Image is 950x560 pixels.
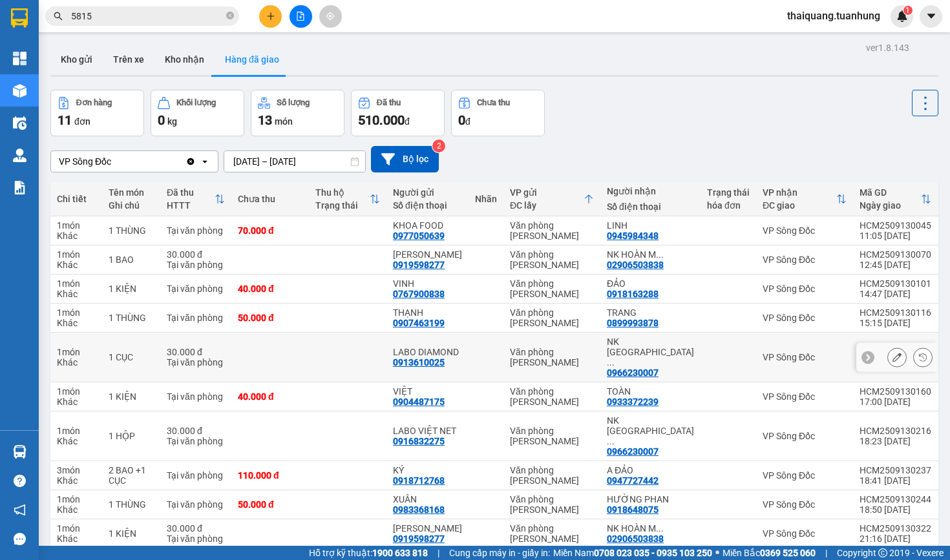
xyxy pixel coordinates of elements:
div: Sửa đơn hàng [887,347,907,367]
svg: Clear value [185,156,196,167]
span: ... [656,249,664,260]
span: search [54,12,63,21]
div: 0907463199 [393,318,445,328]
div: Văn phòng [PERSON_NAME] [510,386,594,407]
strong: 0708 023 035 - 0935 103 250 [594,548,712,558]
div: HTTT [167,200,215,211]
div: 1 KIỆN [109,528,154,539]
div: 1 KIỆN [109,391,154,402]
div: Tại văn phòng [167,391,225,402]
span: question-circle [14,475,26,487]
div: Văn phòng [PERSON_NAME] [510,523,594,544]
div: Văn phòng [PERSON_NAME] [510,220,594,241]
button: Khối lượng0kg [151,90,244,136]
div: NK HOÀN MỸ SĐ [607,523,694,534]
div: 0916832275 [393,436,445,446]
span: Miền Nam [553,546,712,560]
div: Tại văn phòng [167,260,225,270]
img: warehouse-icon [13,149,26,162]
div: LINH [607,220,694,231]
div: 0919598277 [393,534,445,544]
div: HCM2509130160 [860,386,931,397]
span: món [275,116,293,127]
div: 0947727442 [607,475,659,486]
div: 30.000 đ [167,347,225,357]
span: ... [607,436,615,446]
div: 0918163288 [607,289,659,299]
div: Khác [57,318,96,328]
div: Ghi chú [109,200,154,211]
div: HCM2509130322 [860,523,931,534]
div: HƯỜNG PHAN [607,494,694,504]
div: VINH [393,278,462,289]
div: HCM2509130244 [860,494,931,504]
div: Trạng thái [315,200,370,211]
div: VP Sông Đốc [763,284,847,294]
span: aim [326,12,335,21]
span: 510.000 [358,112,405,128]
div: TOÀN [607,386,694,397]
div: Khác [57,436,96,446]
span: 0 [458,112,465,128]
img: warehouse-icon [13,445,26,459]
div: Tại văn phòng [167,534,225,544]
div: 0966230007 [607,368,659,378]
div: Số lượng [277,98,310,107]
svg: open [200,156,210,167]
div: 40.000 đ [238,284,302,294]
div: VP Sông Đốc [59,155,111,168]
div: Tại văn phòng [167,436,225,446]
div: 11:05 [DATE] [860,231,931,241]
div: 0918648075 [607,504,659,515]
img: icon-new-feature [896,10,908,22]
button: file-add [290,5,312,28]
span: 13 [258,112,272,128]
div: 1 món [57,249,96,260]
span: Cung cấp máy in - giấy in: [449,546,550,560]
span: close-circle [226,10,234,23]
div: 0913610025 [393,357,445,368]
div: 15:15 [DATE] [860,318,931,328]
div: VIỆT [393,386,462,397]
div: 0899993878 [607,318,659,328]
div: Khác [57,504,96,515]
button: caret-down [920,5,942,28]
div: 110.000 đ [238,470,302,481]
div: 02906503838 [607,260,664,270]
span: | [438,546,439,560]
div: NK SÀI GÒN SĐ [607,337,694,368]
button: Đơn hàng11đơn [50,90,144,136]
div: ĐẢO [607,278,694,289]
span: 1 [905,6,910,15]
div: 1 món [57,494,96,504]
div: 02906503838 [607,534,664,544]
sup: 1 [903,6,913,15]
div: THẠNH [393,307,462,318]
div: 3 món [57,465,96,475]
span: đ [405,116,410,127]
div: LABO CÁT TƯỜNG [393,249,462,260]
button: Hàng đã giao [215,44,290,75]
button: Trên xe [103,44,154,75]
span: 11 [58,112,72,128]
div: 1 BAO [109,254,154,265]
div: Văn phòng [PERSON_NAME] [510,278,594,299]
div: 0983368168 [393,504,445,515]
button: plus [259,5,282,28]
div: VP nhận [763,187,836,198]
input: Select a date range. [224,151,365,172]
span: Hỗ trợ kỹ thuật: [309,546,428,560]
div: 1 CỤC [109,352,154,362]
div: 2 BAO +1 CỤC [109,465,154,486]
div: TRANG [607,307,694,318]
div: 14:47 [DATE] [860,289,931,299]
strong: 0369 525 060 [760,548,816,558]
div: Chưa thu [477,98,510,107]
div: Người gửi [393,187,462,198]
div: 30.000 đ [167,249,225,260]
button: Bộ lọc [371,146,439,172]
div: NK SÀI GÒN SĐ [607,415,694,446]
div: Văn phòng [PERSON_NAME] [510,494,594,515]
div: 18:50 [DATE] [860,504,931,515]
div: Khác [57,534,96,544]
